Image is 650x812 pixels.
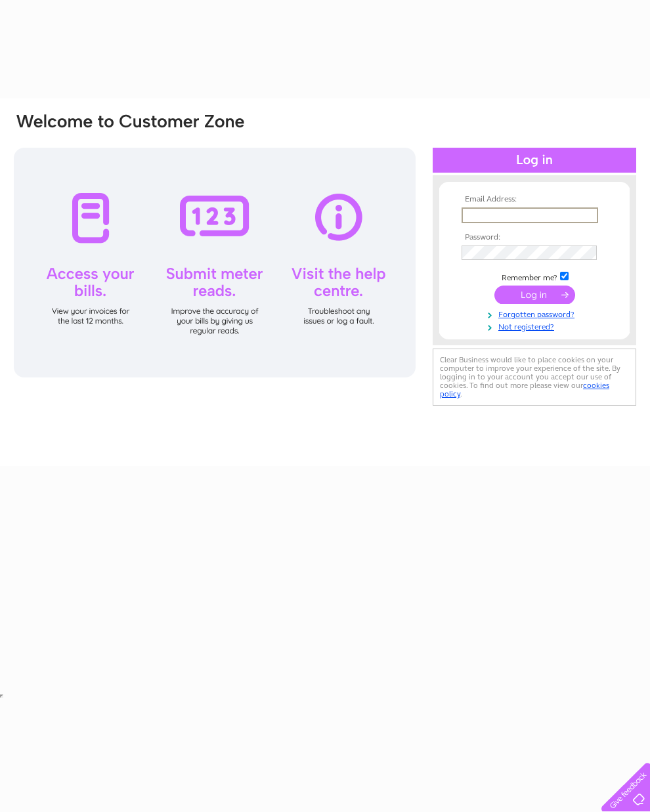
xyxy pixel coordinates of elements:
th: Password: [458,233,611,242]
th: Email Address: [458,195,611,204]
div: Clear Business would like to place cookies on your computer to improve your experience of the sit... [433,349,636,406]
a: Not registered? [462,320,611,332]
a: Forgotten password? [462,307,611,320]
input: Submit [494,286,575,304]
td: Remember me? [458,270,611,283]
a: cookies policy [440,381,609,398]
